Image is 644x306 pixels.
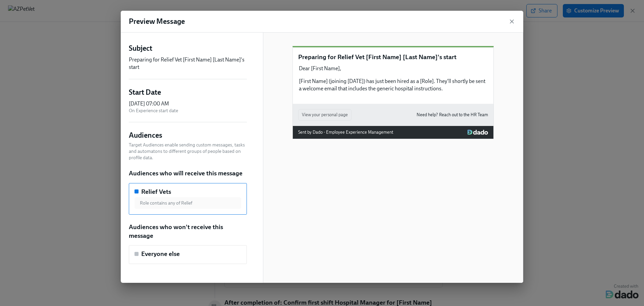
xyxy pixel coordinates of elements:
[135,197,241,209] div: Role contains any of Relief
[129,100,178,107] p: [DATE] 07:00 AM
[129,169,243,178] h5: Audiences who will receive this message
[129,130,162,140] h4: Audiences
[298,109,352,121] button: View your personal page
[129,183,247,215] div: Relief VetsRole contains any of Relief
[129,16,185,27] h4: Preview Message
[129,56,247,71] p: Preparing for Relief Vet [First Name] [Last Name]'s start
[129,43,152,53] h4: Subject
[417,111,488,119] a: Need help? Reach out to the HR Team
[129,245,247,264] div: Everyone else
[298,129,393,136] div: Sent by Dado - Employee Experience Management
[141,187,171,196] h5: Relief Vets
[468,130,488,135] img: Dado
[302,112,348,118] span: View your personal page
[129,107,178,114] p: On Experience start date
[129,223,247,240] h5: Audiences who won't receive this message
[129,87,161,97] h4: Start Date
[141,250,180,258] h5: Everyone else
[298,53,488,61] p: Preparing for Relief Vet [First Name] [Last Name]'s start
[298,64,488,93] div: Dear [First Name], [First Name] (joining [DATE]) has just been hired as a [Role]. They'll shortly...
[129,142,247,161] p: Target Audiences enable sending custom messages, tasks and automatons to different groups of peop...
